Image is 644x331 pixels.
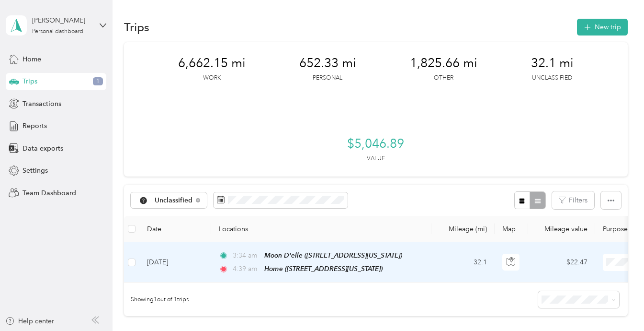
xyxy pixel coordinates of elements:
button: Filters [552,191,594,209]
p: Work [203,74,221,83]
span: Home [23,54,41,64]
h1: Trips [124,22,149,32]
span: $5,046.89 [347,136,404,152]
button: New trip [577,19,628,35]
p: Other [434,74,453,83]
iframe: Everlance-gr Chat Button Frame [590,277,644,331]
th: Mileage value [528,216,595,242]
span: Unclassified [155,197,193,204]
span: Team Dashboard [23,188,76,198]
th: Date [139,216,211,242]
span: 6,662.15 mi [178,56,246,71]
th: Mileage (mi) [431,216,495,242]
span: 3:34 am [233,250,260,261]
button: Help center [5,316,54,326]
td: [DATE] [139,242,211,283]
span: 4:39 am [233,264,260,274]
p: Unclassified [532,74,572,83]
p: Personal [313,74,342,83]
span: Data exports [23,143,63,154]
th: Locations [211,216,431,242]
span: 652.33 mi [299,56,356,71]
th: Map [495,216,528,242]
span: 1 [93,77,103,86]
span: Transactions [23,99,61,109]
span: Home ([STREET_ADDRESS][US_STATE]) [264,265,383,272]
td: 32.1 [431,242,495,283]
span: 32.1 mi [531,56,574,71]
span: Moon D'elle ([STREET_ADDRESS][US_STATE]) [264,251,402,259]
span: Showing 1 out of 1 trips [124,296,189,304]
td: $22.47 [528,242,595,283]
span: 1,825.66 mi [410,56,477,71]
p: Value [367,154,385,163]
div: [PERSON_NAME] [32,15,92,25]
span: Trips [23,76,37,86]
span: Settings [23,165,48,176]
span: Reports [23,121,47,131]
div: Personal dashboard [32,29,83,35]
